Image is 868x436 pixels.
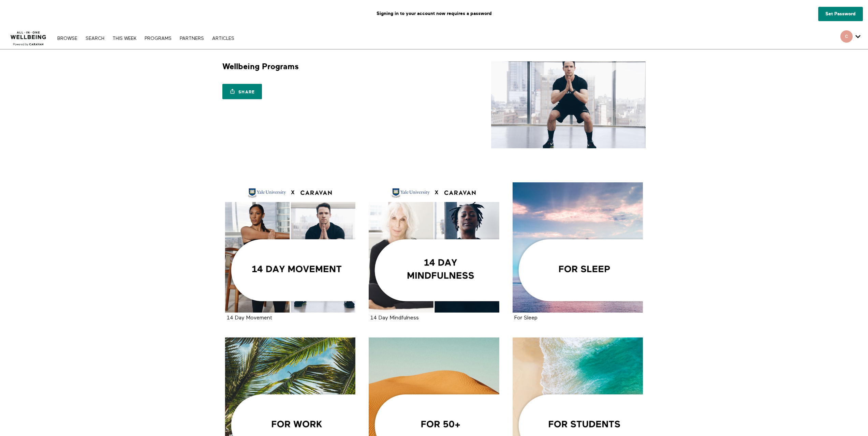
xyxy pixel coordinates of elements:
p: Signing in to your account now requires a password [5,5,863,22]
nav: Primary [54,35,237,42]
a: Browse [54,36,81,41]
a: 14 Day Movement [225,182,356,313]
a: 14 Day Mindfulness [369,182,499,313]
a: For Sleep [514,315,538,320]
a: Set Password [818,7,863,21]
a: 14 Day Movement [227,315,272,320]
a: THIS WEEK [109,36,140,41]
div: Secondary [835,27,866,49]
a: PARTNERS [176,36,207,41]
img: Wellbeing Programs [491,61,646,148]
a: 14 Day Mindfulness [370,315,419,320]
a: Share [222,84,262,99]
a: PROGRAMS [141,36,175,41]
a: ARTICLES [209,36,238,41]
a: For Sleep [513,182,643,313]
img: CARAVAN [8,26,49,47]
h1: Wellbeing Programs [222,61,299,72]
a: Search [82,36,108,41]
